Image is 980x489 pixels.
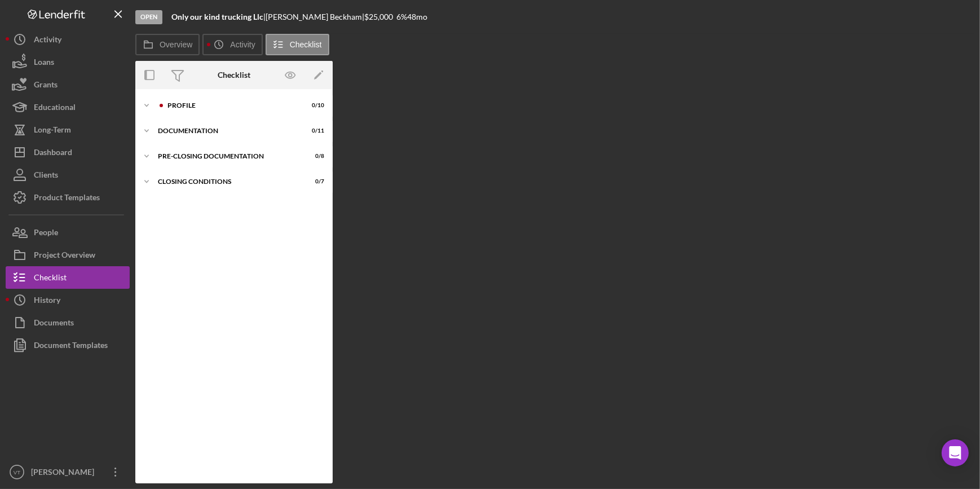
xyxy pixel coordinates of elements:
button: People [6,221,130,244]
button: Overview [135,34,200,55]
div: 0 / 10 [304,102,324,109]
div: [PERSON_NAME] Beckham | [266,12,364,21]
div: Documentation [158,127,296,134]
div: Long-Term [34,118,71,144]
button: Document Templates [6,334,130,356]
label: Activity [230,40,255,49]
div: Loans [34,51,54,76]
button: Grants [6,73,130,96]
div: Profile [167,102,296,109]
button: Documents [6,311,130,334]
div: Document Templates [34,334,108,359]
div: Documents [34,311,74,337]
div: 6 % [396,12,407,21]
div: Project Overview [34,244,95,269]
button: Long-Term [6,118,130,141]
label: Checklist [290,40,322,49]
div: Clients [34,164,58,189]
div: Open Intercom Messenger [942,439,969,466]
label: Overview [160,40,192,49]
button: Dashboard [6,141,130,164]
button: Project Overview [6,244,130,266]
div: 0 / 8 [304,153,324,160]
text: VT [14,469,20,475]
div: 0 / 11 [304,127,324,134]
div: Activity [34,28,61,54]
div: People [34,221,58,246]
button: Loans [6,51,130,73]
div: History [34,289,60,314]
button: Clients [6,164,130,186]
b: Only our kind trucking Llc [171,12,263,21]
div: 0 / 7 [304,178,324,185]
button: VT[PERSON_NAME] [6,461,130,483]
button: Checklist [6,266,130,289]
div: Checklist [34,266,67,292]
div: Pre-Closing Documentation [158,153,296,160]
div: Grants [34,73,58,99]
div: Educational [34,96,76,121]
div: | [171,12,266,21]
div: 48 mo [407,12,427,21]
button: Educational [6,96,130,118]
button: History [6,289,130,311]
div: Checklist [218,71,250,80]
div: Closing Conditions [158,178,296,185]
button: Checklist [266,34,329,55]
div: Dashboard [34,141,72,166]
span: $25,000 [364,12,393,21]
div: Product Templates [34,186,100,212]
button: Activity [6,28,130,51]
button: Product Templates [6,186,130,209]
button: Activity [202,34,262,55]
div: [PERSON_NAME] [28,461,101,486]
div: Open [135,10,162,24]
